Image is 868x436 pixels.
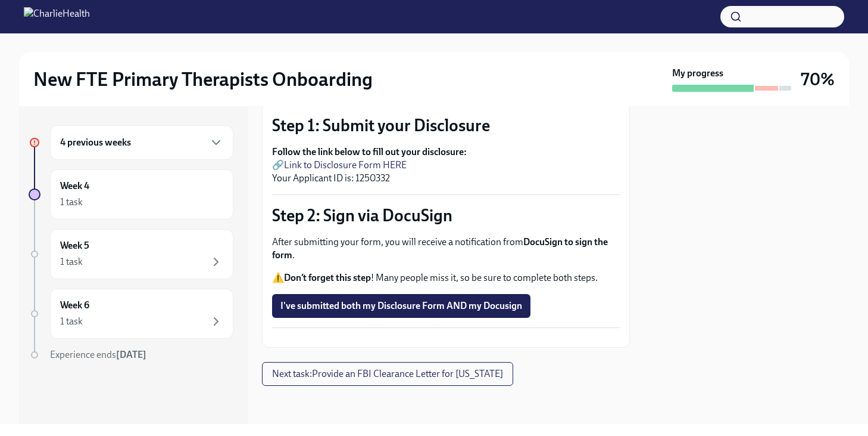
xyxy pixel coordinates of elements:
[284,159,407,171] a: Link to Disclosure Form HERE
[116,349,146,360] strong: [DATE]
[60,136,131,149] h6: 4 previous weeks
[60,315,83,328] div: 1 task
[272,115,620,136] p: Step 1: Submit your Disclosure
[33,67,373,91] h2: New FTE Primary Therapists Onboarding
[29,169,233,219] a: Week 41 task
[272,205,620,226] p: Step 2: Sign via DocuSign
[29,289,233,339] a: Week 61 task
[50,125,233,160] div: 4 previous weeks
[60,239,89,252] h6: Week 5
[50,349,146,360] span: Experience ends
[272,146,467,157] strong: Follow the link below to fill out your disclosure:
[60,299,89,312] h6: Week 6
[280,300,522,312] span: I've submitted both my Disclosure Form AND my Docusign
[272,294,530,318] button: I've submitted both my Disclosure Form AND my Docusign
[272,368,503,380] span: Next task : Provide an FBI Clearance Letter for [US_STATE]
[272,236,620,262] p: After submitting your form, you will receive a notification from .
[272,271,620,285] p: ⚠️ ! Many people miss it, so be sure to complete both steps.
[60,180,89,193] h6: Week 4
[672,67,723,80] strong: My progress
[24,7,90,26] img: CharlieHealth
[272,146,620,185] p: 🔗 Your Applicant ID is: 1250332
[60,255,83,268] div: 1 task
[801,69,835,90] h3: 70%
[29,229,233,279] a: Week 51 task
[284,272,371,283] strong: Don’t forget this step
[262,362,513,386] button: Next task:Provide an FBI Clearance Letter for [US_STATE]
[60,196,83,209] div: 1 task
